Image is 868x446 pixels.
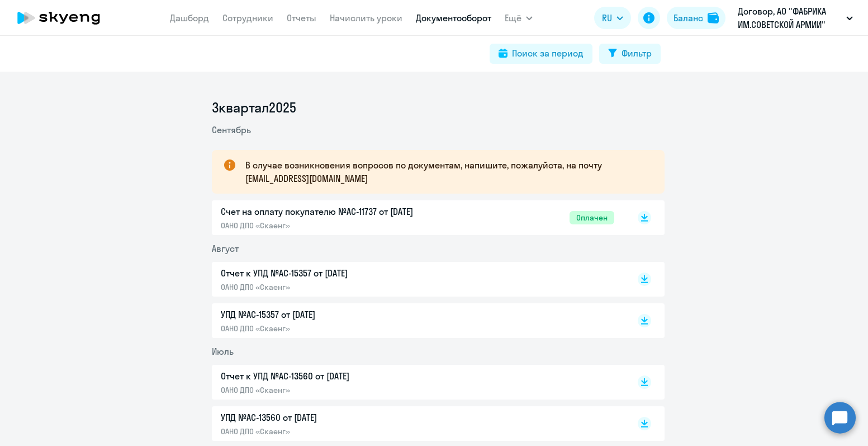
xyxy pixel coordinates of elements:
button: RU [594,7,631,29]
button: Договор, АО "ФАБРИКА ИМ.СОВЕТСКОЙ АРМИИ" [732,4,858,31]
img: balance [708,12,719,24]
p: ОАНО ДПО «Скаенг» [221,220,456,231]
a: УПД №AC-13560 от [DATE]ОАНО ДПО «Скаенг» [221,411,614,436]
div: Фильтр [622,46,652,60]
p: ОАНО ДПО «Скаенг» [221,426,456,436]
span: Сентябрь [212,124,251,135]
a: Отчет к УПД №AC-13560 от [DATE]ОАНО ДПО «Скаенг» [221,369,614,395]
a: Счет на оплату покупателю №AC-11737 от [DATE]ОАНО ДПО «Скаенг»Оплачен [221,205,614,231]
a: Начислить уроки [330,12,402,24]
div: Баланс [673,11,703,25]
p: Счет на оплату покупателю №AC-11737 от [DATE] [221,205,456,218]
button: Ещё [505,7,533,29]
span: Оплачен [570,211,614,224]
p: ОАНО ДПО «Скаенг» [221,282,456,292]
a: Сотрудники [222,12,273,24]
button: Фильтр [599,44,661,64]
span: Июль [212,346,234,357]
p: Отчет к УПД №AC-15357 от [DATE] [221,266,456,280]
p: В случае возникновения вопросов по документам, напишите, пожалуйста, на почту [EMAIL_ADDRESS][DOM... [245,158,644,185]
p: УПД №AC-15357 от [DATE] [221,308,456,321]
div: Поиск за период [512,46,584,60]
a: Отчет к УПД №AC-15357 от [DATE]ОАНО ДПО «Скаенг» [221,266,614,292]
button: Балансbalance [667,7,725,29]
p: ОАНО ДПО «Скаенг» [221,323,456,334]
span: RU [602,11,612,25]
a: УПД №AC-15357 от [DATE]ОАНО ДПО «Скаенг» [221,308,614,334]
a: Документооборот [416,12,491,24]
span: Август [212,243,239,254]
a: Дашборд [170,12,209,24]
span: Ещё [505,11,521,25]
a: Отчеты [287,12,316,24]
p: ОАНО ДПО «Скаенг» [221,385,456,395]
p: Договор, АО "ФАБРИКА ИМ.СОВЕТСКОЙ АРМИИ" [738,4,842,31]
p: УПД №AC-13560 от [DATE] [221,411,456,424]
li: 3 квартал 2025 [212,98,665,116]
button: Поиск за период [490,44,592,64]
p: Отчет к УПД №AC-13560 от [DATE] [221,369,456,383]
